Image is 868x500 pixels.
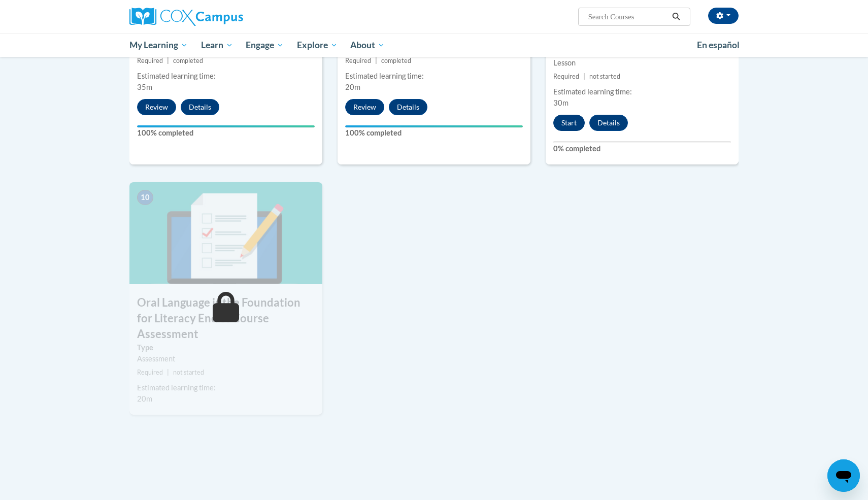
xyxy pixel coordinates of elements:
span: Required [137,57,163,64]
span: Learn [201,39,233,51]
a: En español [690,35,746,56]
h3: Oral Language is the Foundation for Literacy End of Course Assessment [129,295,322,342]
img: Cox Campus [129,8,243,26]
span: En español [697,40,740,50]
div: Your progress [137,125,315,127]
span: Required [553,73,579,80]
span: Required [345,57,371,64]
span: Explore [297,39,338,51]
span: completed [381,57,411,64]
span: 35m [137,83,152,91]
a: Engage [239,34,290,57]
label: 0% completed [553,143,731,154]
span: completed [173,57,203,64]
div: Estimated learning time: [345,71,523,82]
span: 20m [137,394,152,403]
div: Assessment [137,353,315,364]
span: Engage [246,39,284,51]
div: Your progress [345,125,523,127]
button: Details [389,99,427,115]
button: Details [181,99,219,115]
div: Estimated learning time: [553,86,731,97]
button: Review [137,99,176,115]
button: Search [669,11,684,23]
span: | [583,73,585,80]
label: 100% completed [137,127,315,139]
button: Review [345,99,384,115]
label: Type [137,342,315,353]
span: not started [173,369,204,376]
a: My Learning [123,34,194,57]
button: Account Settings [708,8,739,24]
span: not started [589,73,620,80]
a: Learn [194,34,240,57]
span: My Learning [129,39,188,51]
span: About [350,39,385,51]
div: Estimated learning time: [137,382,315,393]
span: 10 [137,190,153,205]
span: 30m [553,98,569,107]
button: Details [589,115,628,131]
a: Cox Campus [129,8,322,26]
button: Start [553,115,585,131]
input: Search Courses [587,11,669,23]
a: About [344,34,392,57]
span: Required [137,369,163,376]
div: Lesson [553,57,731,69]
iframe: Button to launch messaging window [827,459,860,492]
span: | [167,57,169,64]
div: Estimated learning time: [137,71,315,82]
div: Main menu [114,34,754,57]
label: 100% completed [345,127,523,139]
a: Explore [290,34,344,57]
span: | [375,57,377,64]
span: | [167,369,169,376]
img: Course Image [129,182,322,284]
span: 20m [345,83,360,91]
